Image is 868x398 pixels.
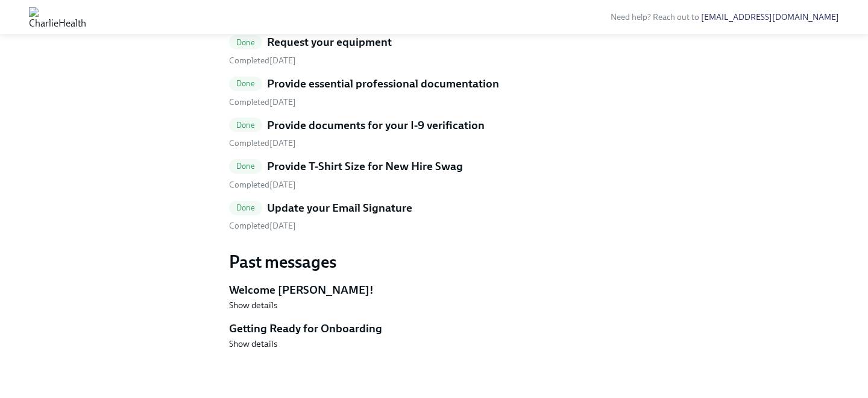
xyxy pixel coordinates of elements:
[229,38,262,47] span: Done
[267,159,463,174] h5: Provide T-Shirt Size for New Hire Swag
[229,162,262,171] span: Done
[267,34,392,50] h5: Request your equipment
[229,321,639,336] h5: Getting Ready for Onboarding
[267,200,412,216] h5: Update your Email Signature
[229,76,639,108] a: DoneProvide essential professional documentation Completed[DATE]
[611,12,839,22] span: Need help? Reach out to
[229,203,262,212] span: Done
[229,55,296,66] span: Thursday, August 21st 2025, 5:33 pm
[229,338,277,350] button: Show details
[701,12,839,22] a: [EMAIL_ADDRESS][DOMAIN_NAME]
[229,180,296,190] span: Thursday, August 21st 2025, 5:44 pm
[229,121,262,130] span: Done
[229,118,639,150] a: DoneProvide documents for your I-9 verification Completed[DATE]
[229,138,296,148] span: Thursday, August 21st 2025, 5:44 pm
[229,200,639,232] a: DoneUpdate your Email Signature Completed[DATE]
[29,7,86,27] img: CharlieHealth
[267,76,499,92] h5: Provide essential professional documentation
[229,79,262,88] span: Done
[229,97,296,107] span: Monday, August 25th 2025, 10:25 am
[229,159,639,191] a: DoneProvide T-Shirt Size for New Hire Swag Completed[DATE]
[267,118,485,133] h5: Provide documents for your I-9 verification
[229,251,639,273] h3: Past messages
[229,282,639,298] h5: Welcome [PERSON_NAME]!
[229,34,639,66] a: DoneRequest your equipment Completed[DATE]
[229,221,296,231] span: Tuesday, September 2nd 2025, 12:13 pm
[229,299,277,311] button: Show details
